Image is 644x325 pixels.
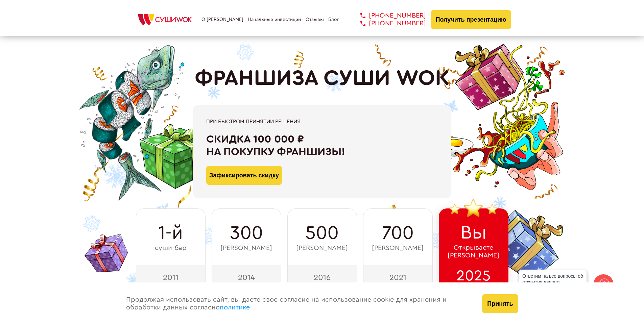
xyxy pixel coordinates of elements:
span: 1-й [158,222,183,244]
div: 2011 [136,265,206,290]
button: Зафиксировать скидку [206,166,282,185]
img: СУШИWOK [133,12,197,27]
div: Скидка 100 000 ₽ на покупку франшизы! [206,133,438,158]
div: 2025 [439,265,508,290]
span: Вы [460,222,487,244]
a: [PHONE_NUMBER] [350,12,426,20]
span: 500 [305,222,339,244]
div: Продолжая использовать сайт, вы даете свое согласие на использование cookie для хранения и обрабо... [119,282,476,325]
div: При быстром принятии решения [206,119,438,125]
h1: ФРАНШИЗА СУШИ WOK [195,66,450,91]
div: 2014 [212,265,281,290]
a: политике [220,304,250,311]
a: Начальные инвестиции [248,17,301,22]
span: [PERSON_NAME] [220,244,272,252]
button: Получить презентацию [431,10,511,29]
span: суши-бар [155,244,187,252]
button: Принять [482,294,518,313]
a: Блог [328,17,339,22]
a: Отзывы [306,17,324,22]
span: 700 [382,222,414,244]
a: [PHONE_NUMBER] [350,20,426,27]
span: [PERSON_NAME] [372,244,424,252]
span: [PERSON_NAME] [296,244,348,252]
div: Ответим на все вопросы об открытии вашего [PERSON_NAME]! [519,270,587,295]
a: О [PERSON_NAME] [201,17,243,22]
span: Открываете [PERSON_NAME] [448,244,499,259]
span: 300 [230,222,263,244]
div: 2021 [363,265,433,290]
div: 2016 [287,265,357,290]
